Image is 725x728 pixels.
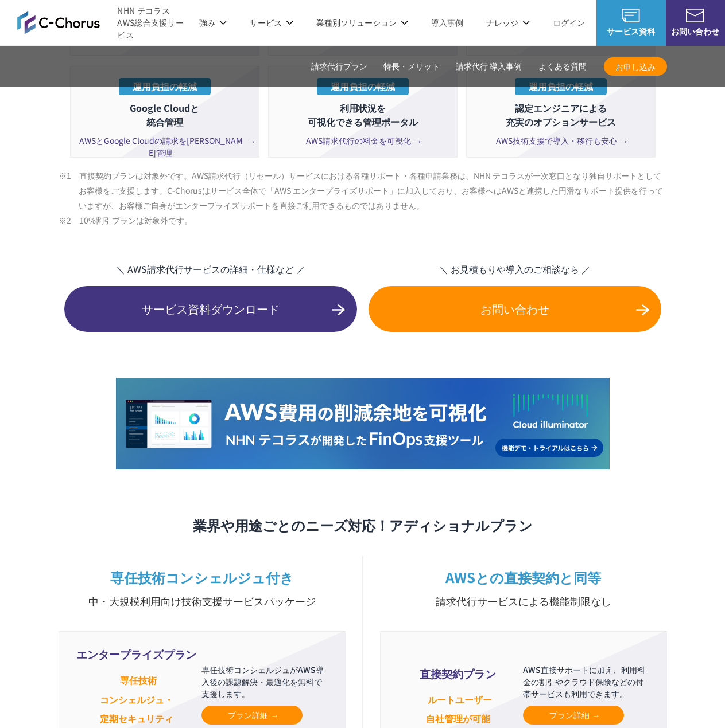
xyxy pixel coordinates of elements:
[317,78,409,95] p: 運用負担の軽減
[274,135,451,147] a: AWS請求代行の料金を可視化
[250,17,293,29] p: サービス
[538,61,587,73] a: よくある質問
[76,646,197,663] span: エンタープライズプラン
[79,213,667,228] li: ※2 10%割引プランは対象外です。
[199,17,227,29] p: 強み
[472,135,649,147] a: AWS技術支援で導入・移行も安心
[76,101,253,128] p: Google Cloudと 統合管理
[523,706,624,725] a: プラン詳細
[369,300,661,318] span: お問い合わせ
[201,706,303,725] a: プラン詳細
[369,286,661,332] a: お問い合わせ
[311,61,367,73] a: 請求代行プラン
[79,168,667,213] li: ※1 直接契約プランは対象外です。AWS請求代行（リセール）サービスにおける各種サポート・各種申請業務は、NHN テコラスが一次窓口となり独自サポートとしてお客様をご支援します。C-Chorus...
[17,5,188,41] a: AWS総合支援サービス C-Chorus NHN テコラスAWS総合支援サービス
[17,11,100,34] img: AWS総合支援サービス C-Chorus
[686,9,704,22] img: お問い合わせ
[496,135,625,147] span: AWS技術支援で導入・移行も安心
[228,709,276,721] span: プラン詳細
[549,709,598,721] span: プラン詳細
[369,262,661,276] span: ＼ お見積もりや導入のご相談なら ／
[523,664,649,700] p: AWS直接サポートに加え、利用料金の割引やクラウド保険などの付帯サービスも利用できます。
[316,17,408,29] p: 業種別ソリューション
[380,567,667,609] h3: AWSとの直接契約と同等
[380,594,667,609] small: 請求代行サービスによる機能制限なし
[456,61,522,73] a: 請求代行 導入事例
[64,286,357,332] a: サービス資料ダウンロード
[59,515,667,535] h3: 業界や用途ごとのニーズ対応！アディショナルプラン
[426,692,493,726] small: ルートユーザー 自社管理が可能
[553,17,585,29] a: ログイン
[274,101,451,128] p: 利用状況を 可視化できる管理ポータル
[59,567,346,609] h3: 専任技術コンシェルジュ付き
[383,61,440,73] a: 特長・メリット
[604,57,667,76] a: お申し込み
[306,135,419,147] span: AWS請求代行の料金を可視化
[59,594,346,609] small: 中・大規模利用向け技術支援サービスパッケージ
[472,101,649,128] p: 認定エンジニアによる 充実のオプションサービス
[116,378,610,469] img: 正しいクラウド財務管理でAWS費用の大幅削減を NHN テコラスが開発したFinOps支援ツール Cloud Illuminator
[76,135,253,159] a: AWSとGoogle Cloudの請求を[PERSON_NAME]管理
[64,300,357,318] span: サービス資料ダウンロード
[398,666,518,682] span: 直接契約プラン
[201,664,328,700] p: 専任技術コンシェルジュがAWS導入後の課題解決・最適化を無料で支援します。
[622,9,640,22] img: AWS総合支援サービス C-Chorus サービス資料
[486,17,530,29] p: ナレッジ
[515,78,607,95] p: 運用負担の軽減
[117,5,188,41] span: NHN テコラス AWS総合支援サービス
[604,61,667,73] span: お申し込み
[666,25,725,37] span: お問い合わせ
[64,262,357,276] span: ＼ AWS請求代行サービスの詳細・仕様など ／
[119,78,211,95] p: 運用負担の軽減
[596,25,666,37] span: サービス資料
[431,17,463,29] a: 導入事例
